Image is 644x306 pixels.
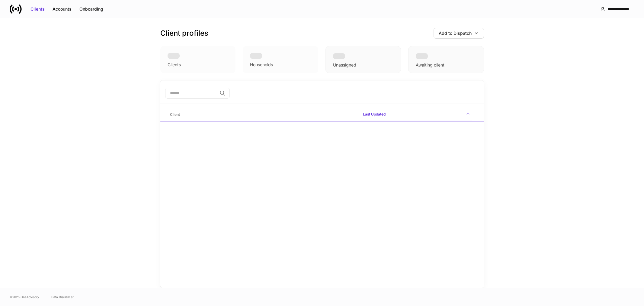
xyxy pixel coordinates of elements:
button: Onboarding [75,4,107,14]
span: © 2025 OneAdvisory [10,295,39,299]
h3: Client profiles [160,28,208,38]
div: Add to Dispatch [439,30,472,36]
h6: Last Updated [363,111,386,117]
div: Clients [30,6,45,12]
button: Accounts [49,4,75,14]
div: Accounts [53,6,72,12]
div: Awaiting client [408,46,484,73]
h6: Client [170,112,180,117]
div: Awaiting client [416,62,444,68]
div: Clients [168,62,181,68]
div: Unassigned [333,62,356,68]
button: Clients [27,4,49,14]
span: Last Updated [360,108,472,121]
div: Households [250,62,273,68]
div: Unassigned [325,46,401,73]
a: Data Disclaimer [51,295,74,299]
div: Onboarding [79,6,103,12]
span: Client [168,109,356,121]
button: Add to Dispatch [434,28,484,39]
